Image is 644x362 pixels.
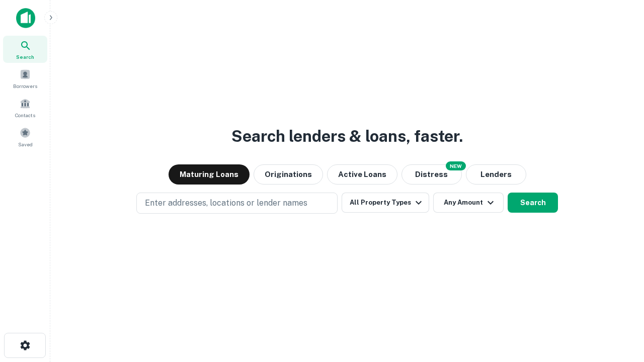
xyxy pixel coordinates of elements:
[18,140,33,148] span: Saved
[433,193,504,213] button: Any Amount
[16,53,34,61] span: Search
[508,193,558,213] button: Search
[342,193,429,213] button: All Property Types
[16,8,35,28] img: capitalize-icon.png
[15,111,35,119] span: Contacts
[594,249,644,298] iframe: Chat Widget
[466,164,526,185] button: Lenders
[13,82,37,90] span: Borrowers
[3,36,47,63] a: Search
[254,164,323,185] button: Originations
[231,124,463,148] h3: Search lenders & loans, faster.
[446,161,466,170] div: NEW
[3,65,47,92] a: Borrowers
[145,197,307,209] p: Enter addresses, locations or lender names
[3,94,47,121] a: Contacts
[136,193,338,214] button: Enter addresses, locations or lender names
[3,123,47,150] a: Saved
[327,164,397,185] button: Active Loans
[169,164,250,185] button: Maturing Loans
[401,164,462,185] button: Search distressed loans with lien and other non-mortgage details.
